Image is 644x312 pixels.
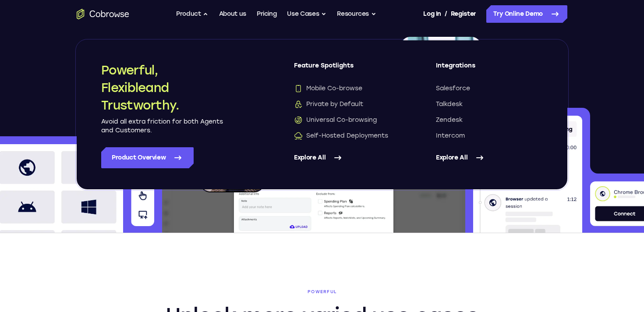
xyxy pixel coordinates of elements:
a: About us [219,5,246,23]
button: Resources [337,5,376,23]
img: Self-Hosted Deployments [294,131,303,140]
a: Universal Co-browsingUniversal Co-browsing [294,116,401,124]
img: Mobile Co-browse [294,84,303,93]
a: Mobile Co-browseMobile Co-browse [294,84,401,93]
a: Product Overview [101,147,194,168]
span: Integrations [436,61,543,77]
span: Private by Default [294,100,363,109]
a: Salesforce [436,84,543,93]
a: Explore All [436,147,543,168]
img: An agent with a headset [346,36,482,129]
p: Avoid all extra friction for both Agents and Customers. [101,117,224,135]
a: Go to the home page [77,9,129,19]
span: Self-Hosted Deployments [294,131,388,140]
a: Intercom [436,131,543,140]
span: Zendesk [436,116,463,124]
a: Register [451,5,476,23]
a: Log In [423,5,441,23]
a: Self-Hosted DeploymentsSelf-Hosted Deployments [294,131,401,140]
button: Product [176,5,209,23]
span: Powerful [154,289,490,294]
span: Mobile Co-browse [294,84,362,93]
img: Private by Default [294,100,303,109]
span: Talkdesk [436,100,463,109]
a: Zendesk [436,116,543,124]
span: Universal Co-browsing [294,116,377,124]
a: Pricing [257,5,277,23]
span: Feature Spotlights [294,61,401,77]
a: Explore All [294,147,401,168]
h2: Powerful, Flexible and Trustworthy. [101,61,224,114]
a: Try Online Demo [486,5,567,23]
img: Device info with connect button [590,181,644,226]
button: Use Cases [287,5,326,23]
a: Talkdesk [436,100,543,109]
a: Private by DefaultPrivate by Default [294,100,401,109]
span: / [445,9,447,19]
span: Intercom [436,131,465,140]
img: Universal Co-browsing [294,116,303,124]
span: Salesforce [436,84,470,93]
